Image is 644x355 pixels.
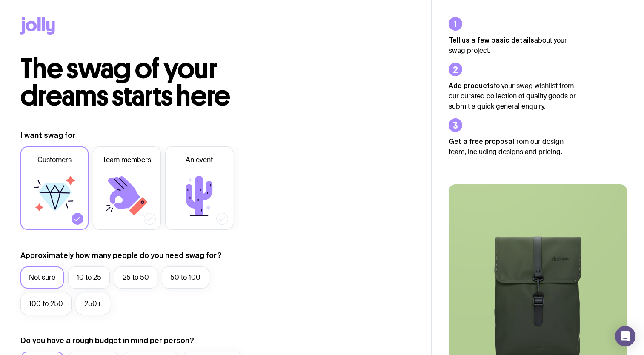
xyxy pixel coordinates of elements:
label: Approximately how many people do you need swag for? [20,250,222,261]
label: 100 to 250 [20,293,72,315]
strong: Get a free proposal [449,137,514,145]
p: about your swag project. [449,35,576,56]
span: The swag of your dreams starts here [20,52,230,113]
label: 250+ [76,293,110,315]
div: Open Intercom Messenger [615,326,635,346]
label: Do you have a rough budget in mind per person? [20,335,194,346]
p: from our design team, including designs and pricing. [449,136,576,157]
p: to your swag wishlist from our curated collection of quality goods or submit a quick general enqu... [449,80,576,112]
span: An event [186,155,213,165]
strong: Add products [449,82,494,89]
span: Team members [103,155,151,165]
label: Not sure [20,266,64,289]
strong: Tell us a few basic details [449,36,534,44]
span: Customers [37,155,72,165]
label: I want swag for [20,130,75,140]
label: 50 to 100 [162,266,209,289]
label: 25 to 50 [114,266,157,289]
label: 10 to 25 [68,266,110,289]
